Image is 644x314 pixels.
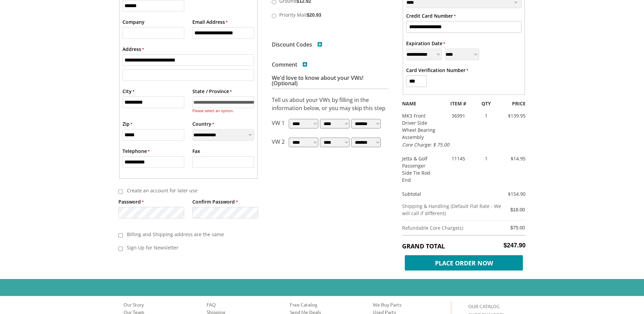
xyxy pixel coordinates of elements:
label: Fax [192,147,200,155]
div: 1 [475,155,497,162]
div: $14.95 [497,155,531,162]
div: $154.90 [504,190,526,197]
h3: Comment [272,62,307,67]
a: FAQ [207,301,280,308]
a: Our Story [124,301,196,308]
label: Country [192,120,214,127]
div: PRICE [497,100,531,107]
div: 11145 [441,155,475,162]
label: Card Verification Number [406,67,468,74]
span: Place Order Now [405,255,523,271]
h3: We'd love to know about your VWs! (Optional) [272,75,389,89]
label: Zip [122,120,132,127]
div: 36991 [441,112,475,119]
div: ITEM # [441,100,475,107]
label: Confirm Password [192,198,238,205]
label: Expiration Date [406,40,445,47]
a: OUR CATALOG [468,303,499,309]
td: Refundable Core Charge(s) [402,221,507,235]
label: City [122,88,134,95]
button: Place Order Now [402,254,526,269]
label: Email Address [192,18,228,25]
div: Please select an option. [192,108,254,114]
a: We Buy Parts [373,301,446,308]
div: Core Charge: $ 75.00 [397,141,486,148]
div: $139.95 [497,112,531,119]
p: VW 1 [272,119,285,131]
label: Priority Mail [278,9,381,20]
p: VW 2 [272,138,285,150]
div: Subtotal [397,190,504,197]
label: Address [122,46,144,53]
label: Company [122,18,145,25]
h3: Discount Codes [272,42,322,47]
div: NAME [397,100,441,107]
label: Credit Card Number [406,12,456,19]
label: Sign Up for Newsletter [123,242,249,253]
label: Password [118,198,144,205]
div: Jetta & Golf Passenger Side Tie Rod End [397,155,441,184]
label: State / Province [192,88,232,95]
span: $18.00 [510,207,525,212]
div: 1 [475,112,497,119]
span: $75.00 [510,225,525,230]
td: Shipping & Handling (Default Flat Rate - We will call if different) [402,199,507,221]
span: $20.93 [307,12,321,18]
p: Tell us about your VWs by filling in the information below, or you may skip this step [272,96,389,112]
span: $247.90 [504,242,526,249]
label: Telephone [122,147,150,155]
div: QTY [475,100,497,107]
div: MK3 Front Driver Side Wheel Bearing Assembly [397,112,441,141]
h5: Grand Total [402,242,526,250]
label: Billing and Shipping address are the same [123,229,249,240]
a: Free Catalog [290,301,363,308]
label: Create an account for later use [123,185,249,196]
